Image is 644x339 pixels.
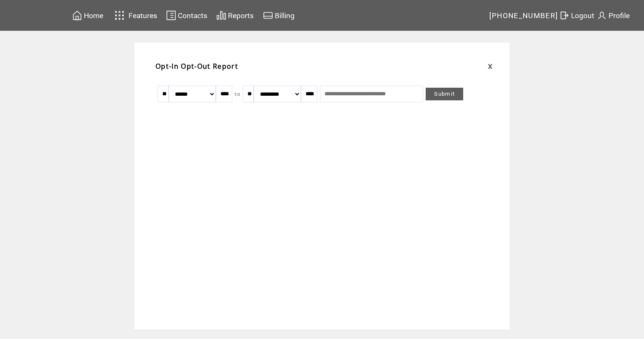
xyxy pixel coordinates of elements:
[166,10,176,21] img: contacts.svg
[571,11,594,20] span: Logout
[129,11,157,20] span: Features
[558,9,596,22] a: Logout
[112,8,127,22] img: features.svg
[84,11,103,20] span: Home
[165,9,209,22] a: Contacts
[263,10,273,21] img: creidtcard.svg
[609,11,630,20] span: Profile
[215,9,255,22] a: Reports
[235,91,240,97] span: to
[559,10,569,21] img: exit.svg
[228,11,254,20] span: Reports
[426,88,463,100] a: Submit
[72,10,82,21] img: home.svg
[262,9,296,22] a: Billing
[596,9,631,22] a: Profile
[489,11,558,20] span: [PHONE_NUMBER]
[156,62,238,71] span: Opt-In Opt-Out Report
[178,11,207,20] span: Contacts
[216,10,226,21] img: chart.svg
[597,10,607,21] img: profile.svg
[111,7,158,24] a: Features
[71,9,105,22] a: Home
[275,11,295,20] span: Billing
